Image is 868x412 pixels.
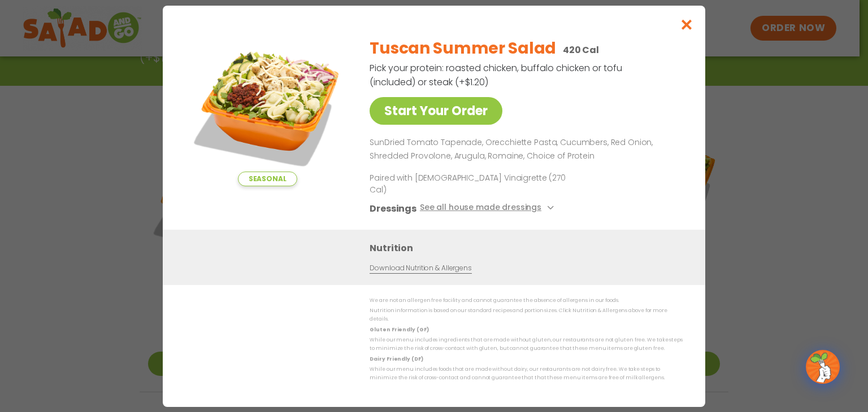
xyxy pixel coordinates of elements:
[370,201,416,215] h3: Dressings
[807,351,839,383] img: wpChatIcon
[370,97,502,125] a: Start Your Order
[188,28,346,186] img: Featured product photo for Tuscan Summer Salad
[370,355,423,362] strong: Dairy Friendly (DF)
[370,306,683,324] p: Nutrition information is based on our standard recipes and portion sizes. Click Nutrition & Aller...
[370,326,428,332] strong: Gluten Friendly (GF)
[370,240,688,255] h3: Nutrition
[370,172,579,195] p: Paired with [DEMOGRAPHIC_DATA] Vinaigrette (270 Cal)
[370,61,624,89] p: Pick your protein: roasted chicken, buffalo chicken or tofu (included) or steak (+$1.20)
[370,365,683,383] p: While our menu includes foods that are made without dairy, our restaurants are not dairy free. We...
[370,336,683,353] p: While our menu includes ingredients that are made without gluten, our restaurants are not gluten ...
[370,296,683,305] p: We are not an allergen free facility and cannot guarantee the absence of allergens in our foods.
[238,172,297,186] span: Seasonal
[669,6,705,43] button: Close modal
[370,136,678,163] p: SunDried Tomato Tapenade, Orecchiette Pasta, Cucumbers, Red Onion, Shredded Provolone, Arugula, R...
[420,201,557,215] button: See all house made dressings
[563,43,599,57] p: 420 Cal
[370,262,471,273] a: Download Nutrition & Allergens
[370,37,556,60] h2: Tuscan Summer Salad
